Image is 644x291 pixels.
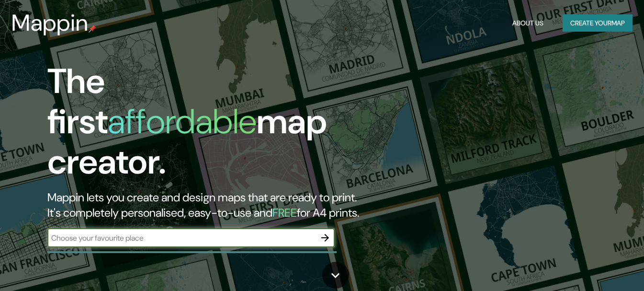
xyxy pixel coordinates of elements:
h5: FREE [272,205,297,220]
button: About Us [508,14,547,32]
button: Create yourmap [563,14,633,32]
h1: The first map creator. [47,61,370,190]
h2: Mappin lets you create and design maps that are ready to print. It's completely personalised, eas... [47,190,370,221]
img: mappin-pin [89,25,96,33]
h1: affordable [108,99,257,144]
input: Choose your favourite place [47,233,316,244]
h3: Mappin [11,10,89,36]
